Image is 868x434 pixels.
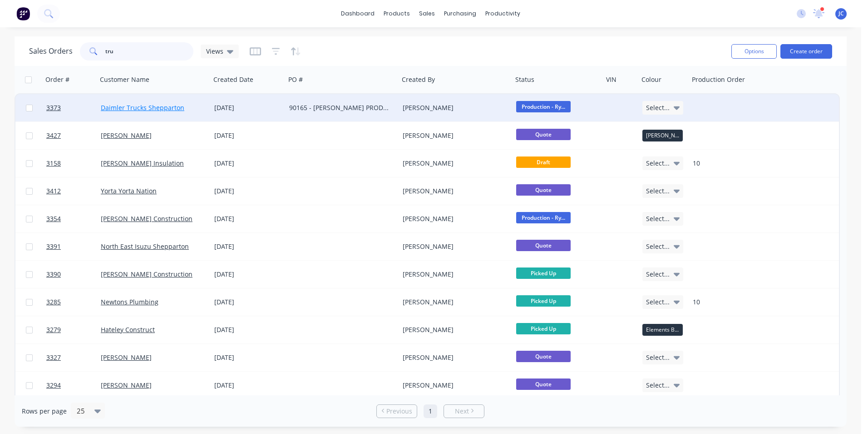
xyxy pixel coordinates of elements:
span: Select... [646,242,670,251]
div: [DATE] [214,325,282,334]
a: [PERSON_NAME] [101,353,152,362]
div: PO # [288,75,303,84]
a: [PERSON_NAME] Construction [101,270,192,278]
div: [PERSON_NAME] [403,353,503,362]
span: 3158 [46,159,61,168]
a: 3373 [46,94,101,121]
span: Select... [646,298,670,307]
div: [PERSON_NAME] [403,381,503,390]
a: Yorta Yorta Nation [101,187,157,195]
div: [PERSON_NAME] - Powdercoat [642,130,683,141]
a: dashboard [336,7,379,20]
div: [DATE] [214,131,282,140]
a: 3354 [46,205,101,232]
button: Options [731,44,777,59]
div: Elements Black - Powdercoat [642,324,683,336]
a: Daimler Trucks Shepparton [101,103,184,112]
div: Production Order [692,75,745,84]
span: Select... [646,214,670,223]
div: [DATE] [214,214,282,223]
div: [DATE] [214,159,282,168]
span: 3354 [46,214,61,223]
span: Previous [386,407,412,416]
div: Customer Name [100,75,149,84]
div: [PERSON_NAME] [403,159,503,168]
div: [DATE] [214,187,282,196]
span: Picked Up [516,295,571,307]
a: Next page [444,407,484,416]
span: Select... [646,103,670,112]
span: 3294 [46,381,61,390]
img: Factory [16,7,30,20]
a: 3285 [46,288,101,316]
span: Picked Up [516,267,571,279]
div: [PERSON_NAME] [403,325,503,334]
button: Create order [780,44,832,59]
span: Select... [646,270,670,279]
div: [DATE] [214,270,282,279]
span: Rows per page [22,407,67,416]
span: 3390 [46,270,61,279]
a: [PERSON_NAME] [101,381,152,389]
input: Search... [105,42,194,61]
a: Hateley Construct [101,325,155,334]
span: 3412 [46,187,61,196]
span: Select... [646,381,670,390]
a: 3327 [46,344,101,371]
span: Views [206,46,223,56]
div: products [379,7,414,20]
span: JC [838,10,844,18]
div: [DATE] [214,298,282,307]
a: 3427 [46,122,101,149]
span: Picked Up [516,323,571,334]
div: sales [414,7,439,20]
span: Select... [646,187,670,196]
span: 3427 [46,131,61,140]
div: productivity [481,7,525,20]
div: Created Date [213,75,253,84]
div: [PERSON_NAME] [403,131,503,140]
a: Previous page [377,407,417,416]
div: 10 [693,298,781,307]
a: 3279 [46,316,101,343]
span: 3391 [46,242,61,251]
div: [DATE] [214,353,282,362]
div: [PERSON_NAME] [403,298,503,307]
span: 3373 [46,103,61,112]
a: 3158 [46,150,101,177]
div: Order # [45,75,69,84]
a: 3391 [46,233,101,260]
div: VIN [606,75,616,84]
div: [DATE] [214,103,282,112]
a: [PERSON_NAME] [101,131,152,140]
div: [DATE] [214,381,282,390]
span: Select... [646,159,670,168]
div: [PERSON_NAME] [403,270,503,279]
span: Production - Ry... [516,101,571,112]
span: 3327 [46,353,61,362]
a: 3390 [46,261,101,288]
div: [PERSON_NAME] [403,242,503,251]
span: Production - Ry... [516,212,571,223]
span: Quote [516,351,571,362]
a: 3294 [46,372,101,399]
a: North East Isuzu Shepparton [101,242,189,251]
div: purchasing [439,7,481,20]
a: 3412 [46,177,101,205]
div: Colour [641,75,661,84]
div: Created By [402,75,435,84]
ul: Pagination [373,404,488,418]
h1: Sales Orders [29,47,73,56]
a: [PERSON_NAME] Construction [101,214,192,223]
span: 3279 [46,325,61,334]
div: 90165 - [PERSON_NAME] PRODUCTS [289,103,390,112]
div: 10 [693,159,781,168]
a: Newtons Plumbing [101,298,158,306]
span: Draft [516,156,571,168]
div: [DATE] [214,242,282,251]
div: Status [515,75,534,84]
span: Quote [516,184,571,196]
span: Next [455,407,469,416]
div: [PERSON_NAME] [403,214,503,223]
a: [PERSON_NAME] Insulation [101,159,184,167]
